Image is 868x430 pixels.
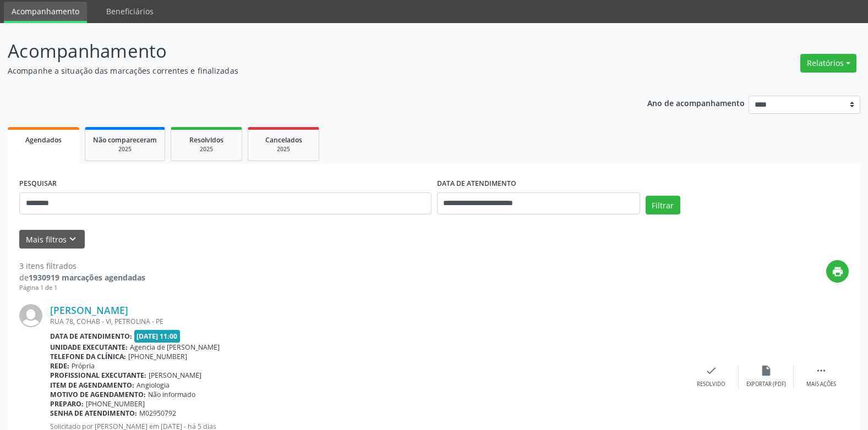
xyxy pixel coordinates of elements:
div: 3 itens filtrados [19,260,145,272]
b: Telefone da clínica: [50,352,126,361]
i: keyboard_arrow_down [67,233,79,245]
b: Data de atendimento: [50,332,132,341]
span: Angiologia [137,381,170,390]
b: Preparo: [50,399,84,409]
p: Ano de acompanhamento [647,96,745,109]
span: Agendados [25,135,62,145]
button: Relatórios [800,54,856,73]
div: 2025 [93,145,157,153]
b: Motivo de agendamento: [50,390,146,399]
a: Acompanhamento [4,2,87,23]
span: M02950792 [139,409,176,418]
div: 2025 [179,145,234,153]
div: Resolvido [697,381,725,388]
label: DATA DE ATENDIMENTO [437,175,516,192]
i: check [705,365,717,377]
p: Acompanhe a situação das marcações correntes e finalizadas [8,65,604,76]
span: [PHONE_NUMBER] [86,399,145,409]
i: print [832,266,844,278]
b: Profissional executante: [50,371,146,380]
i: insert_drive_file [760,365,772,377]
button: print [826,260,849,283]
span: Própria [72,361,95,371]
div: de [19,272,145,283]
div: Exportar (PDF) [746,381,786,388]
b: Rede: [50,361,69,371]
p: Acompanhamento [8,37,604,65]
span: Não informado [148,390,195,399]
b: Item de agendamento: [50,381,134,390]
span: Agencia de [PERSON_NAME] [130,343,220,352]
a: Beneficiários [99,2,161,21]
span: Resolvidos [189,135,223,145]
i:  [815,365,827,377]
b: Senha de atendimento: [50,409,137,418]
b: Unidade executante: [50,343,128,352]
span: [PERSON_NAME] [149,371,201,380]
div: RUA 78, COHAB - VI, PETROLINA - PE [50,317,684,326]
div: 2025 [256,145,311,153]
button: Mais filtroskeyboard_arrow_down [19,230,85,249]
strong: 1930919 marcações agendadas [29,272,145,283]
span: Não compareceram [93,135,157,145]
div: Mais ações [806,381,836,388]
span: [DATE] 11:00 [134,330,181,343]
a: [PERSON_NAME] [50,304,128,316]
div: Página 1 de 1 [19,283,145,293]
label: PESQUISAR [19,175,57,192]
span: Cancelados [265,135,302,145]
button: Filtrar [646,196,680,214]
img: img [19,304,42,327]
span: [PHONE_NUMBER] [128,352,187,361]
